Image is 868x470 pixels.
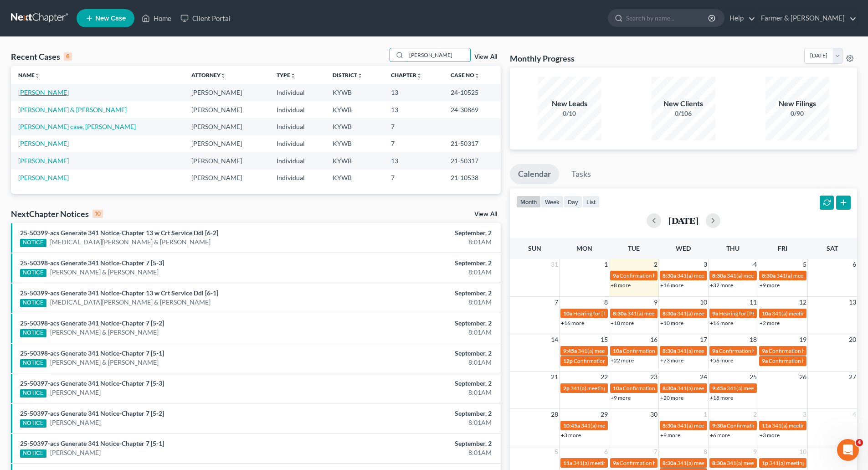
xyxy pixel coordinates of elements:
[563,422,580,429] span: 10:45a
[269,152,325,169] td: Individual
[18,106,127,114] a: [PERSON_NAME] & [PERSON_NAME]
[649,334,658,345] span: 16
[653,297,658,308] span: 9
[611,357,634,364] a: +22 more
[406,48,470,62] input: Search by name...
[623,347,726,354] span: Confirmation hearing for [PERSON_NAME]
[677,460,765,466] span: 341(a) meeting for [PERSON_NAME]
[11,208,103,219] div: NextChapter Notices
[712,347,718,354] span: 9a
[510,164,559,184] a: Calendar
[269,84,325,101] td: Individual
[649,409,658,420] span: 30
[20,239,46,247] div: NOTICE
[710,320,733,326] a: +16 more
[760,320,780,326] a: +2 more
[416,73,422,78] i: unfold_more
[677,385,765,392] span: 341(a) meeting for [PERSON_NAME]
[137,10,176,26] a: Home
[712,422,726,429] span: 9:30a
[663,310,676,317] span: 8:30a
[570,385,658,392] span: 341(a) meeting for [PERSON_NAME]
[384,152,443,169] td: 13
[668,216,699,225] h2: [DATE]
[613,460,619,466] span: 9a
[703,259,708,270] span: 3
[18,88,69,96] a: [PERSON_NAME]
[563,385,570,392] span: 2p
[18,157,69,165] a: [PERSON_NAME]
[848,334,857,345] span: 20
[384,135,443,152] td: 7
[563,357,573,364] span: 12p
[340,228,492,238] div: September, 2
[184,84,269,101] td: [PERSON_NAME]
[474,211,497,217] a: View All
[703,409,708,420] span: 1
[538,98,601,109] div: New Leads
[50,418,101,427] a: [PERSON_NAME]
[762,310,771,317] span: 10a
[660,282,683,289] a: +16 more
[391,72,422,78] a: Chapterunfold_more
[613,347,622,354] span: 10a
[277,72,296,78] a: Typeunfold_more
[727,272,815,279] span: 341(a) meeting for [PERSON_NAME]
[769,460,857,466] span: 341(a) meeting for [PERSON_NAME]
[340,358,492,367] div: 8:01AM
[184,101,269,118] td: [PERSON_NAME]
[333,72,363,78] a: Districtunfold_more
[778,244,787,252] span: Fri
[712,385,726,392] span: 9:45a
[712,460,726,466] span: 8:30a
[677,272,765,279] span: 341(a) meeting for [PERSON_NAME]
[510,53,575,64] h3: Monthly Progress
[628,244,640,252] span: Tue
[516,196,541,208] button: month
[340,388,492,397] div: 8:01AM
[749,334,758,345] span: 18
[563,310,572,317] span: 10a
[290,73,296,78] i: unfold_more
[620,272,723,279] span: Confirmation hearing for [PERSON_NAME]
[64,52,72,61] div: 6
[749,372,758,382] span: 25
[191,72,226,78] a: Attorneyunfold_more
[677,347,765,354] span: 341(a) meeting for [PERSON_NAME]
[726,244,740,252] span: Thu
[50,238,211,247] a: [MEDICAL_DATA][PERSON_NAME] & [PERSON_NAME]
[20,449,46,458] div: NOTICE
[563,347,577,354] span: 9:45a
[269,118,325,135] td: Individual
[443,152,501,169] td: 21-50317
[581,422,669,429] span: 341(a) meeting for [PERSON_NAME]
[50,268,159,277] a: [PERSON_NAME] & [PERSON_NAME]
[613,385,622,392] span: 10a
[340,439,492,448] div: September, 2
[578,347,666,354] span: 341(a) meeting for [PERSON_NAME]
[561,320,584,326] a: +16 more
[384,118,443,135] td: 7
[752,446,758,457] span: 9
[652,109,715,118] div: 0/106
[20,259,164,267] a: 25-50398-acs Generate 341 Notice-Chapter 7 [5-3]
[176,10,235,26] a: Client Portal
[712,310,718,317] span: 9a
[798,372,807,382] span: 26
[573,310,693,317] span: Hearing for [PERSON_NAME] & [PERSON_NAME]
[574,357,725,364] span: Confirmation hearing for [PERSON_NAME] & [PERSON_NAME]
[20,229,218,237] a: 25-50399-acs Generate 341 Notice-Chapter 13 w Crt Service Ddl [6-2]
[50,358,159,367] a: [PERSON_NAME] & [PERSON_NAME]
[762,272,776,279] span: 8:30a
[848,372,857,382] span: 27
[653,259,658,270] span: 2
[848,297,857,308] span: 13
[827,244,838,252] span: Sat
[802,409,807,420] span: 3
[856,439,863,446] span: 4
[443,169,501,186] td: 21-10538
[18,139,69,147] a: [PERSON_NAME]
[727,460,863,466] span: 341(a) meeting for [PERSON_NAME] & [PERSON_NAME]
[564,196,582,208] button: day
[676,244,691,252] span: Wed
